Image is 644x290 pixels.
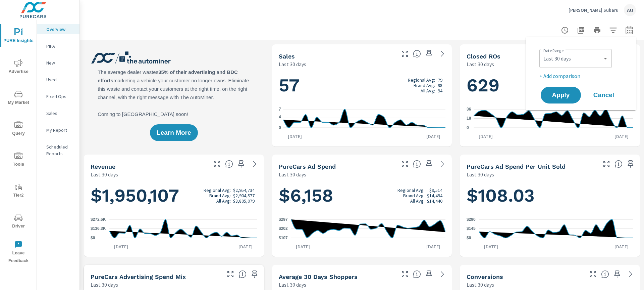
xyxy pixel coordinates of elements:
div: Sales [37,108,79,118]
p: Regional Avg: [408,77,435,83]
p: Last 30 days [279,60,306,68]
a: See more details in report [625,269,636,280]
p: Last 30 days [467,170,494,178]
button: Cancel [584,87,624,103]
button: Make Fullscreen [399,269,410,280]
p: Brand Avg: [414,83,435,88]
p: $9,514 [429,188,442,193]
button: Make Fullscreen [225,269,236,280]
span: A rolling 30 day total of daily Shoppers on the dealership website, averaged over the selected da... [413,270,421,278]
span: Save this to your personalized report [249,269,260,280]
text: 0 [467,125,469,130]
span: Advertise [2,59,35,76]
p: 98 [438,83,442,88]
p: Scheduled Reports [46,143,74,157]
h1: $108.03 [467,184,633,207]
text: $272.6K [91,217,106,222]
div: New [37,58,79,68]
a: See more details in report [437,269,448,280]
p: All Avg: [410,198,425,204]
span: My Market [2,90,35,107]
p: [DATE] [291,243,315,250]
span: Save this to your personalized report [424,269,434,280]
p: [DATE] [234,243,257,250]
span: Save this to your personalized report [236,159,247,169]
span: Learn More [157,130,191,136]
button: Make Fullscreen [588,269,598,280]
a: See more details in report [249,159,260,169]
p: Overview [46,26,74,33]
p: Brand Avg: [209,193,231,198]
p: All Avg: [216,198,231,204]
p: All Avg: [421,88,435,93]
p: [DATE] [610,243,633,250]
span: Apply [547,92,574,98]
p: Last 30 days [467,281,494,289]
text: $136.3K [91,226,106,231]
h5: PureCars Advertising Spend Mix [91,273,186,280]
text: $0 [91,236,95,240]
a: See more details in report [437,48,448,59]
h1: $6,158 [279,184,445,207]
text: 36 [467,107,471,112]
div: PIPA [37,41,79,51]
a: See more details in report [437,159,448,169]
p: [DATE] [479,243,503,250]
span: Total cost of media for all PureCars channels for the selected dealership group over the selected... [413,160,421,168]
div: Overview [37,24,79,34]
text: 0 [279,125,281,130]
p: Fixed Ops [46,93,74,100]
h5: Sales [279,53,295,60]
p: 94 [438,88,442,93]
h1: 629 [467,74,633,97]
span: Tier2 [2,183,35,199]
p: My Report [46,127,74,133]
p: $3,805,079 [233,198,255,204]
h5: Revenue [91,163,115,170]
p: $14,494 [427,193,442,198]
h5: Average 30 Days Shoppers [279,273,358,280]
span: Cancel [590,92,617,98]
div: Scheduled Reports [37,142,79,159]
p: Used [46,76,74,83]
p: Regional Avg: [204,188,231,193]
p: [PERSON_NAME] Subaru [569,7,619,13]
p: $14,440 [427,198,442,204]
text: $202 [279,226,288,231]
button: Make Fullscreen [601,159,612,169]
span: The number of dealer-specified goals completed by a visitor. [Source: This data is provided by th... [601,270,609,278]
button: Print Report [590,24,604,37]
p: [DATE] [610,133,633,140]
button: Make Fullscreen [212,159,222,169]
span: Save this to your personalized report [424,48,434,59]
span: Save this to your personalized report [625,159,636,169]
text: $0 [467,236,471,240]
p: Last 30 days [91,281,118,289]
span: This table looks at how you compare to the amount of budget you spend per channel as opposed to y... [238,270,247,278]
text: $290 [467,217,476,222]
button: "Export Report to PDF" [574,24,588,37]
span: PURE Insights [2,28,35,45]
span: Leave Feedback [2,241,35,265]
p: Last 30 days [91,170,118,178]
text: 18 [467,116,471,121]
h5: PureCars Ad Spend Per Unit Sold [467,163,566,170]
button: Select Date Range [623,24,636,37]
p: Last 30 days [279,170,306,178]
span: Driver [2,214,35,230]
button: Make Fullscreen [399,48,410,59]
h5: Conversions [467,273,503,280]
p: Regional Avg: [397,188,425,193]
span: Average cost of advertising per each vehicle sold at the dealer over the selected date range. The... [614,160,623,168]
text: $145 [467,226,476,231]
h1: 57 [279,74,445,97]
span: Number of vehicles sold by the dealership over the selected date range. [Source: This data is sou... [413,50,421,58]
span: Save this to your personalized report [424,159,434,169]
text: $107 [279,236,288,240]
div: My Report [37,125,79,135]
text: 4 [279,115,281,120]
p: PIPA [46,43,74,49]
button: Make Fullscreen [399,159,410,169]
span: Tools [2,152,35,168]
p: Last 30 days [467,60,494,68]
